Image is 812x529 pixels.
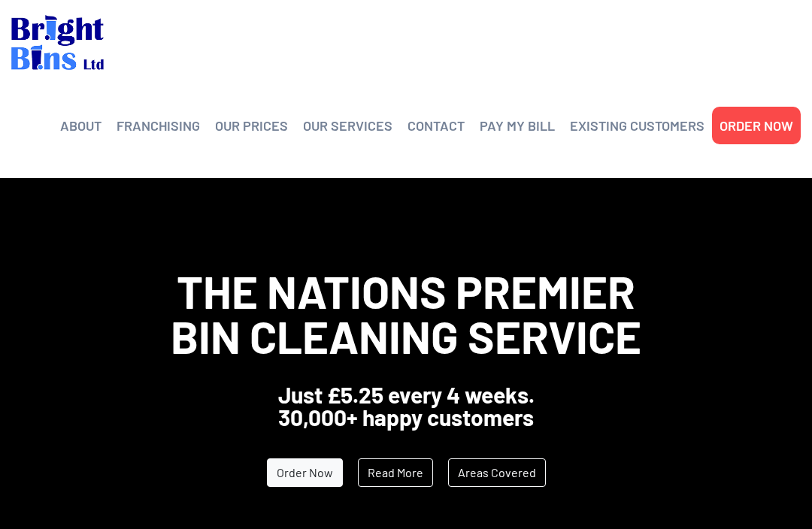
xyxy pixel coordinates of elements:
[215,114,288,137] a: OUR PRICES
[117,114,200,137] a: FRANCHISING
[358,458,433,487] a: Read More
[570,114,704,137] a: EXISTING CUSTOMERS
[267,458,343,487] a: Order Now
[720,114,793,137] a: ORDER NOW
[480,114,555,137] a: PAY MY BILL
[408,114,465,137] a: CONTACT
[448,458,546,487] a: Areas Covered
[171,264,641,363] span: The Nations Premier Bin Cleaning Service
[303,114,392,137] a: OUR SERVICES
[60,114,101,137] a: ABOUT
